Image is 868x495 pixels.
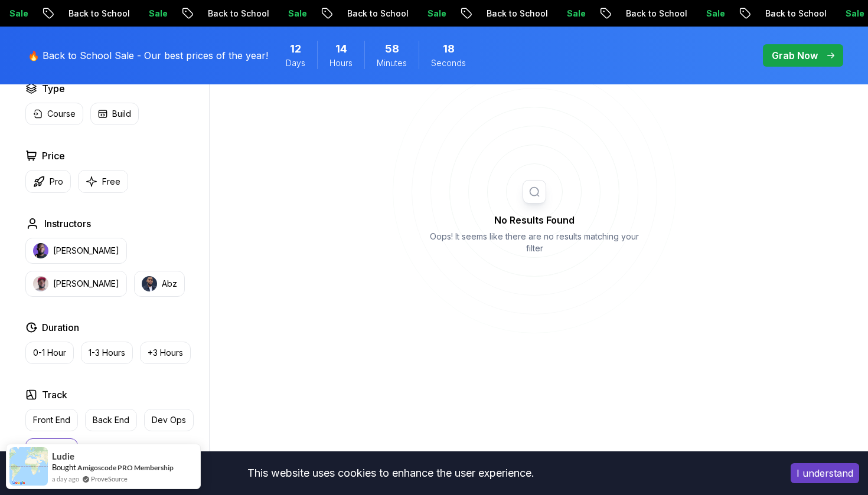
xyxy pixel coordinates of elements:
h2: Track [42,388,67,402]
button: instructor img[PERSON_NAME] [25,238,127,264]
img: provesource social proof notification image [9,447,48,486]
button: Front End [25,409,78,431]
button: Full Stack [25,438,78,461]
span: Seconds [431,57,466,69]
p: 🔥 Back to School Sale - Our best prices of the year! [28,48,268,63]
h2: Type [42,81,65,96]
p: [PERSON_NAME] [53,245,119,257]
button: Pro [25,170,71,193]
a: ProveSource [91,474,128,484]
p: Back to School [324,8,404,19]
p: Oops! It seems like there are no results matching your filter [425,231,644,254]
button: Dev Ops [144,409,194,431]
p: 1-3 Hours [89,347,125,359]
p: Sale [544,8,582,19]
button: Back End [85,409,137,431]
p: Sale [265,8,303,19]
p: Back to School [464,8,544,19]
span: 14 Hours [335,41,347,57]
button: 0-1 Hour [25,342,74,364]
button: +3 Hours [140,342,191,364]
div: This website uses cookies to enhance the user experience. [9,460,773,486]
span: Days [286,57,305,69]
button: 1-3 Hours [81,342,133,364]
button: instructor imgAbz [134,271,185,297]
p: Back to School [45,8,126,19]
p: Front End [33,414,70,426]
button: instructor img[PERSON_NAME] [25,271,127,297]
a: Amigoscode PRO Membership [77,463,174,472]
p: Sale [823,8,860,19]
button: Course [25,103,83,125]
h2: No Results Found [425,213,644,227]
span: Bought [52,463,76,472]
button: Free [78,170,128,193]
p: Pro [50,176,63,188]
p: [PERSON_NAME] [53,278,119,290]
p: Back to School [185,8,265,19]
p: Build [112,108,131,120]
span: a day ago [52,474,79,484]
p: Course [47,108,76,120]
p: Free [102,176,120,188]
span: Minutes [377,57,407,69]
span: Hours [329,57,353,69]
button: Accept cookies [791,463,859,483]
p: 0-1 Hour [33,347,66,359]
h2: Price [42,149,65,163]
p: Back to School [742,8,823,19]
button: Build [90,103,139,125]
p: Back to School [603,8,683,19]
p: Back End [93,414,129,426]
p: Sale [683,8,721,19]
span: 58 Minutes [385,41,399,57]
p: Sale [404,8,442,19]
p: Sale [126,8,164,19]
p: Grab Now [772,48,818,63]
p: +3 Hours [148,347,183,359]
h2: Instructors [44,217,91,231]
p: Dev Ops [152,414,186,426]
img: instructor img [33,276,48,291]
span: 18 Seconds [443,41,455,57]
span: 12 Days [290,41,301,57]
p: Abz [162,278,177,290]
h2: Duration [42,320,79,335]
img: instructor img [33,243,48,258]
span: Ludie [52,451,74,461]
img: instructor img [142,276,157,291]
